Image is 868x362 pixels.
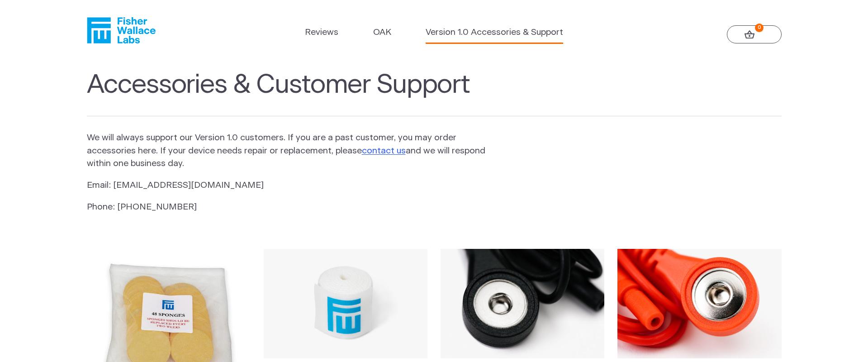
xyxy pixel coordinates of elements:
a: Reviews [305,26,338,39]
h1: Accessories & Customer Support [87,70,782,117]
strong: 0 [755,24,764,32]
img: Replacement Red Lead Wire [617,249,781,358]
p: We will always support our Version 1.0 customers. If you are a past customer, you may order acces... [87,132,487,171]
p: Phone: [PHONE_NUMBER] [87,201,487,214]
a: Fisher Wallace [87,17,156,43]
a: contact us [362,147,406,155]
img: Replacement Velcro Headband [264,249,427,358]
a: Version 1.0 Accessories & Support [426,26,563,39]
a: 0 [727,25,782,43]
p: Email: [EMAIL_ADDRESS][DOMAIN_NAME] [87,179,487,192]
a: OAK [373,26,391,39]
img: Replacement Black Lead Wire [441,249,604,358]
